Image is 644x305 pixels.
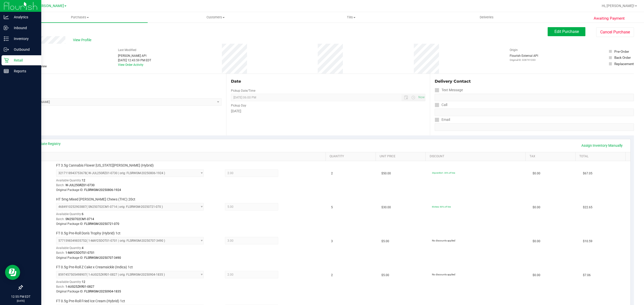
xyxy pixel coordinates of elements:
[583,239,592,244] span: $10.59
[56,285,65,288] span: Batch:
[56,265,133,270] span: FT 0.5g Pre-Roll Z Cake x Creamsickle (Indica) 1ct
[283,12,419,23] a: Tills
[596,27,634,37] button: Cancel Purchase
[82,280,85,284] span: 12
[435,86,463,94] label: Text Message
[9,36,39,42] p: Inventory
[380,155,424,159] a: Unit Price
[9,57,39,63] p: Retail
[533,273,540,278] span: $0.00
[30,141,61,146] a: View State Registry
[331,205,333,210] span: 5
[118,63,143,67] a: View Order Activity
[432,172,455,174] span: 30premfire1: 30% off line
[231,103,246,108] label: Pickup Day
[148,12,283,23] a: Customers
[435,109,634,116] input: Format: (999) 999-9999
[22,78,222,84] div: Location
[12,15,148,20] span: Purchases
[381,239,389,244] span: $5.00
[82,212,84,216] span: 6
[231,109,426,114] div: [DATE]
[56,251,65,255] span: Batch:
[533,239,540,244] span: $0.00
[2,299,39,303] p: [DATE]
[330,155,374,159] a: Quantity
[56,183,65,187] span: Batch:
[432,273,455,276] span: No discounts applied
[231,88,255,93] label: Pickup Date/Time
[530,155,574,159] a: Tax
[548,27,585,36] button: Edit Purchase
[435,116,450,123] label: Email
[56,231,120,236] span: FT 0.5g Pre-Roll Don's Trophy (Hybrid) 1ct
[118,58,151,63] div: [DATE] 12:43:59 PM EDT
[84,290,121,293] span: FLSRWGM-20250904-1835
[65,183,95,187] span: W-JUL25GRZ01-0730
[381,273,389,278] span: $5.00
[148,15,283,20] span: Customers
[4,36,9,41] inline-svg: Inventory
[36,4,64,8] span: [PERSON_NAME]
[510,58,538,62] p: Original ID: 328741333
[331,239,333,244] span: 3
[533,171,540,176] span: $0.00
[65,251,95,255] span: 1-MAY25DOT01-0701
[56,197,135,202] span: HT 5mg Mixed [PERSON_NAME] Chews (THC) 20ct
[510,48,518,52] label: Origin
[56,211,212,220] div: Available Quantity:
[331,273,333,278] span: 2
[381,205,391,210] span: $30.00
[2,294,39,299] p: 12:55 PM EDT
[4,58,9,63] inline-svg: Retail
[594,16,625,21] span: Awaiting Payment
[12,12,148,23] a: Purchases
[56,290,84,293] span: Original Package ID:
[84,222,119,226] span: FLSRWGM-20250721-070
[65,217,94,221] span: SN250702CM1-0714
[602,4,634,8] span: Hi, [PERSON_NAME]!
[118,48,136,52] label: Last Modified
[614,55,631,60] div: Back Order
[4,69,9,74] inline-svg: Reports
[583,273,591,278] span: $7.06
[5,265,20,280] iframe: Resource center
[118,54,151,58] div: [PERSON_NAME] API
[4,15,9,20] inline-svg: Analytics
[56,177,212,187] div: Available Quantity:
[56,163,154,168] span: FT 3.5g Cannabis Flower [US_STATE][PERSON_NAME] (Hybrid)
[583,171,592,176] span: $67.05
[533,205,540,210] span: $0.00
[30,155,324,159] a: SKU
[4,47,9,52] inline-svg: Outbound
[435,94,634,101] input: Format: (999) 999-9999
[9,14,39,20] p: Analytics
[56,278,212,288] div: Available Quantity:
[84,188,121,192] span: FLSRWGM-20250806-1924
[56,217,65,221] span: Batch:
[9,25,39,31] p: Inbound
[614,49,629,54] div: Pre-Order
[583,205,592,210] span: $22.65
[331,171,333,176] span: 2
[231,78,426,84] div: Date
[56,299,125,303] span: FT 0.5g Pre-Roll Fried Ice Cream (Hybrid) 1ct
[435,101,447,109] label: Call
[73,37,93,43] span: View Profile
[56,188,84,192] span: Original Package ID:
[554,29,579,34] span: Edit Purchase
[56,222,84,226] span: Original Package ID:
[9,68,39,74] p: Reports
[430,155,524,159] a: Discount
[579,155,623,159] a: Total
[432,206,451,208] span: 80chew: 80% off line
[510,54,538,62] div: Flourish External API
[473,15,500,20] span: Deliveries
[432,239,455,242] span: No discounts applied
[578,141,626,150] a: Assign Inventory Manually
[284,15,419,20] span: Tills
[84,256,121,260] span: FLSRWGM-20250707-3490
[614,61,634,66] div: Replacement
[65,285,94,288] span: 1-AUG25ZKR01-0827
[56,244,212,254] div: Available Quantity:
